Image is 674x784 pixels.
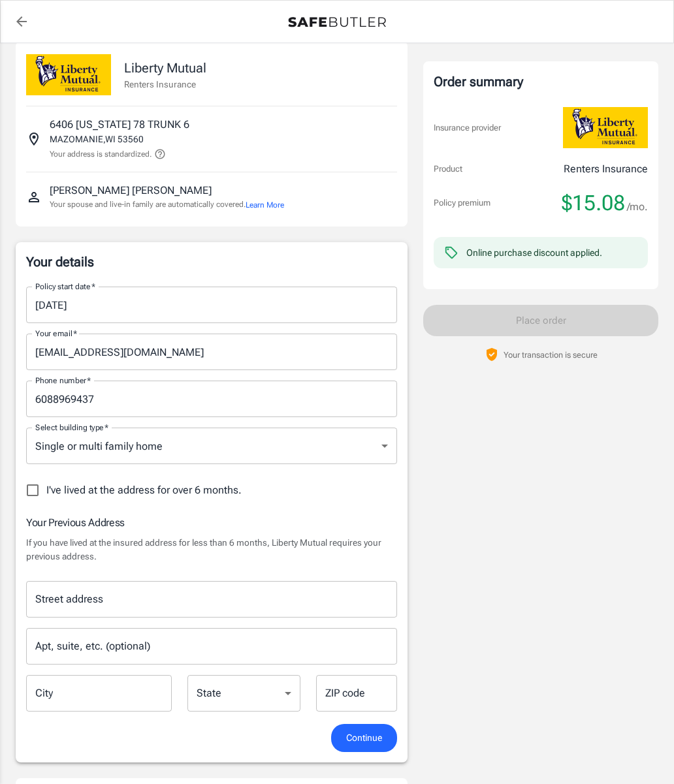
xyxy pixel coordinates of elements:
[124,58,206,78] p: Liberty Mutual
[124,78,206,91] p: Renters Insurance
[35,328,77,339] label: Your email
[466,246,602,259] div: Online purchase discount applied.
[331,724,397,752] button: Continue
[564,161,648,177] p: Renters Insurance
[504,349,598,361] p: Your transaction is secure
[46,482,242,498] span: I've lived at the address for over 6 months.
[26,381,397,417] input: Enter number
[26,514,397,531] h6: Your Previous Address
[50,148,152,160] p: Your address is standardized.
[35,422,108,433] label: Select building type
[50,133,144,146] p: MAZOMANIE , WI 53560
[26,428,397,464] div: Single or multi family home
[26,54,111,95] img: Liberty Mutual
[288,17,386,27] img: Back to quotes
[35,281,95,292] label: Policy start date
[8,8,35,35] a: back to quotes
[434,72,648,91] div: Order summary
[26,536,397,563] p: If you have lived at the insured address for less than 6 months, Liberty Mutual requires your pre...
[563,107,648,148] img: Liberty Mutual
[434,163,462,176] p: Product
[50,198,284,211] p: Your spouse and live-in family are automatically covered.
[26,189,42,205] svg: Insured person
[627,198,648,216] span: /mo.
[26,287,388,323] input: Choose date, selected date is Oct 15, 2025
[50,117,189,133] p: 6406 [US_STATE] 78 TRUNK 6
[50,183,212,198] p: [PERSON_NAME] [PERSON_NAME]
[26,253,397,271] p: Your details
[26,334,397,370] input: Enter email
[26,131,42,147] svg: Insured address
[562,190,625,216] span: $15.08
[434,121,501,134] p: Insurance provider
[346,730,382,746] span: Continue
[35,375,91,386] label: Phone number
[246,199,284,211] button: Learn More
[434,196,490,210] p: Policy premium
